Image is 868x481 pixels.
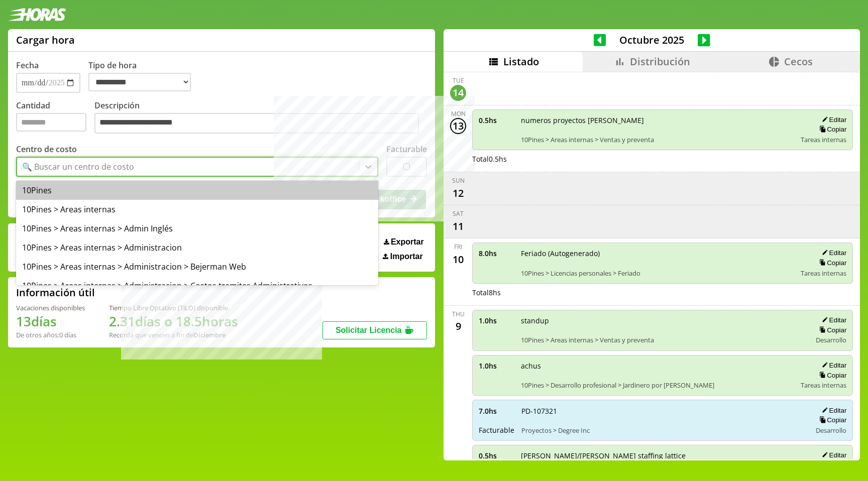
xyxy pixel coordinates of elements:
[193,330,226,339] b: Diciembre
[521,316,804,325] span: standup
[16,219,378,238] div: 10Pines > Areas internas > Admin Inglés
[450,251,466,267] div: 10
[16,181,378,200] div: 10Pines
[453,76,464,85] div: Tue
[16,113,86,132] input: Cantidad
[16,200,378,219] div: 10Pines > Areas internas
[521,115,794,125] span: numeros proyectos [PERSON_NAME]
[391,237,424,247] span: Exportar
[450,85,466,101] div: 14
[503,55,539,68] span: Listado
[521,406,804,416] span: PD-107321
[801,135,846,144] span: Tareas internas
[16,144,77,155] label: Centro de costo
[479,425,514,435] span: Facturable
[521,335,804,344] span: 10Pines > Areas internas > Ventas y preventa
[450,185,466,201] div: 12
[109,303,238,312] div: Tiempo Libre Optativo (TiLO) disponible
[16,33,75,47] h1: Cargar hora
[386,144,427,155] label: Facturable
[16,100,94,137] label: Cantidad
[479,249,514,258] span: 8.0 hs
[479,361,514,371] span: 1.0 hs
[521,426,804,435] span: Proyectos > Degree Inc
[816,335,846,344] span: Desarrollo
[819,451,846,459] button: Editar
[479,451,514,460] span: 0.5 hs
[801,269,846,278] span: Tareas internas
[322,321,427,339] button: Solicitar Licencia
[819,361,846,370] button: Editar
[521,269,794,278] span: 10Pines > Licencias personales > Feriado
[521,361,794,371] span: achus
[16,303,85,312] div: Vacaciones disponibles
[452,310,465,318] div: Thu
[452,176,465,185] div: Sun
[16,238,378,257] div: 10Pines > Areas internas > Administracion
[16,330,85,339] div: De otros años: 0 días
[630,55,690,68] span: Distribución
[390,252,423,261] span: Importar
[816,326,846,334] button: Copiar
[784,55,813,68] span: Cecos
[94,113,419,134] textarea: Descripción
[521,381,794,390] span: 10Pines > Desarrollo profesional > Jardinero por [PERSON_NAME]
[16,257,378,276] div: 10Pines > Areas internas > Administracion > Bejerman Web
[109,312,238,330] h1: 2.31 días o 18.5 horas
[450,218,466,234] div: 11
[816,371,846,380] button: Copiar
[16,276,378,295] div: 10Pines > Areas internas > Administracion > Costos tramites Administrativos
[816,125,846,134] button: Copiar
[816,426,846,435] span: Desarrollo
[22,161,134,172] div: 🔍 Buscar un centro de costo
[16,60,39,71] label: Fecha
[109,330,238,339] div: Recordá que vencen a fin de
[472,154,853,164] div: Total 0.5 hs
[819,115,846,124] button: Editar
[521,451,794,460] span: [PERSON_NAME]/[PERSON_NAME] staffing lattice
[479,115,514,125] span: 0.5 hs
[606,33,698,47] span: Octubre 2025
[88,60,199,93] label: Tipo de hora
[819,406,846,415] button: Editar
[801,381,846,390] span: Tareas internas
[450,318,466,334] div: 9
[451,109,466,118] div: Mon
[8,8,66,21] img: logotipo
[16,312,85,330] h1: 13 días
[453,209,464,218] div: Sat
[479,406,514,416] span: 7.0 hs
[381,237,427,247] button: Exportar
[521,135,794,144] span: 10Pines > Areas internas > Ventas y preventa
[472,288,853,297] div: Total 8 hs
[94,100,427,137] label: Descripción
[819,316,846,324] button: Editar
[816,416,846,424] button: Copiar
[819,249,846,257] button: Editar
[521,249,794,258] span: Feriado (Autogenerado)
[479,316,514,325] span: 1.0 hs
[16,286,95,299] h2: Información útil
[88,73,191,91] select: Tipo de hora
[444,72,860,459] div: scrollable content
[450,118,466,134] div: 13
[454,243,462,251] div: Fri
[816,259,846,267] button: Copiar
[336,326,402,334] span: Solicitar Licencia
